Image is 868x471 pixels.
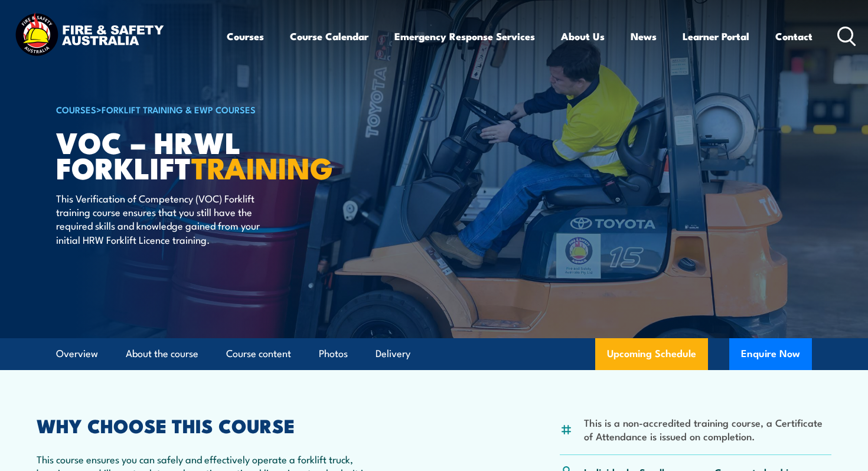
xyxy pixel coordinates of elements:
[56,102,348,116] h6: >
[729,338,812,370] button: Enquire Now
[37,417,381,433] h2: WHY CHOOSE THIS COURSE
[394,21,535,52] a: Emergency Response Services
[56,191,272,247] p: This Verification of Competency (VOC) Forklift training course ensures that you still have the re...
[319,338,348,369] a: Photos
[683,21,749,52] a: Learner Portal
[102,103,256,116] a: Forklift Training & EWP Courses
[561,21,605,52] a: About Us
[56,338,98,369] a: Overview
[191,144,333,189] strong: TRAINING
[631,21,657,52] a: News
[595,338,708,370] a: Upcoming Schedule
[126,338,198,369] a: About the course
[226,338,291,369] a: Course content
[376,338,410,369] a: Delivery
[227,21,264,52] a: Courses
[584,416,831,443] li: This is a non-accredited training course, a Certificate of Attendance is issued on completion.
[775,21,812,52] a: Contact
[290,21,368,52] a: Course Calendar
[56,129,348,179] h1: VOC – HRWL Forklift
[56,103,96,116] a: COURSES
